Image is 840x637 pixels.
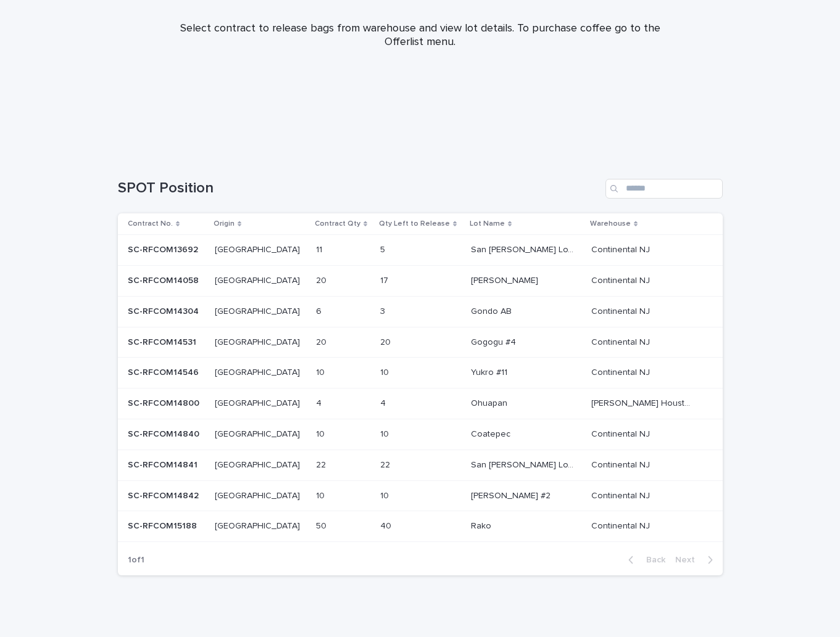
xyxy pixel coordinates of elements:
[215,488,302,501] p: [GEOGRAPHIC_DATA]
[215,427,302,440] p: [GEOGRAPHIC_DATA]
[316,242,325,255] p: 11
[118,296,723,327] tr: SC-RFCOM14304SC-RFCOM14304 [GEOGRAPHIC_DATA][GEOGRAPHIC_DATA] 66 33 Gondo ABGondo AB Continental ...
[591,304,652,317] p: Continental NJ
[471,519,494,532] p: Rako
[471,304,514,317] p: Gondo AB
[128,365,201,378] p: SC-RFCOM14546
[591,458,652,471] p: Continental NJ
[471,427,513,440] p: Coatepec
[118,358,723,388] tr: SC-RFCOM14546SC-RFCOM14546 [GEOGRAPHIC_DATA][GEOGRAPHIC_DATA] 1010 1010 Yukro #11Yukro #11 Contin...
[316,335,329,348] p: 20
[380,242,388,255] p: 5
[118,388,723,419] tr: SC-RFCOM14800SC-RFCOM14800 [GEOGRAPHIC_DATA][GEOGRAPHIC_DATA] 44 44 OhuapanOhuapan [PERSON_NAME] ...
[470,217,505,231] p: Lot Name
[380,427,391,440] p: 10
[118,450,723,480] tr: SC-RFCOM14841SC-RFCOM14841 [GEOGRAPHIC_DATA][GEOGRAPHIC_DATA] 2222 2222 San [PERSON_NAME] Loxicha...
[173,22,667,49] p: Select contract to release bags from warehouse and view lot details. To purchase coffee go to the...
[215,273,302,286] p: [GEOGRAPHIC_DATA]
[128,396,202,409] p: SC-RFCOM14800
[380,458,393,471] p: 22
[379,217,450,231] p: Qty Left to Release
[316,396,324,409] p: 4
[605,179,723,199] input: Search
[118,419,723,450] tr: SC-RFCOM14840SC-RFCOM14840 [GEOGRAPHIC_DATA][GEOGRAPHIC_DATA] 1010 1010 CoatepecCoatepec Continen...
[380,519,394,532] p: 40
[118,179,601,197] h1: SPOT Position
[128,304,201,317] p: SC-RFCOM14304
[591,488,652,501] p: Continental NJ
[128,488,201,501] p: SC-RFCOM14842
[118,511,723,542] tr: SC-RFCOM15188SC-RFCOM15188 [GEOGRAPHIC_DATA][GEOGRAPHIC_DATA] 5050 4040 RakoRako Continental NJCo...
[118,265,723,296] tr: SC-RFCOM14058SC-RFCOM14058 [GEOGRAPHIC_DATA][GEOGRAPHIC_DATA] 2020 1717 [PERSON_NAME][PERSON_NAME...
[128,242,201,255] p: SC-RFCOM13692
[215,304,302,317] p: [GEOGRAPHIC_DATA]
[380,335,393,348] p: 20
[380,365,391,378] p: 10
[471,365,510,378] p: Yukro #11
[316,304,324,317] p: 6
[128,273,201,286] p: SC-RFCOM14058
[316,427,327,440] p: 10
[380,273,391,286] p: 17
[471,488,553,501] p: [PERSON_NAME] #2
[670,554,723,565] button: Next
[128,335,199,348] p: SC-RFCOM14531
[380,488,391,501] p: 10
[591,365,652,378] p: Continental NJ
[380,396,388,409] p: 4
[316,273,329,286] p: 20
[471,242,576,255] p: San [PERSON_NAME] Loxicha
[316,519,329,532] p: 50
[215,335,302,348] p: [GEOGRAPHIC_DATA]
[316,365,327,378] p: 10
[315,217,360,231] p: Contract Qty
[215,458,302,471] p: [GEOGRAPHIC_DATA]
[591,519,652,532] p: Continental NJ
[471,273,541,286] p: [PERSON_NAME]
[591,242,652,255] p: Continental NJ
[118,545,154,575] p: 1 of 1
[215,396,302,409] p: [GEOGRAPHIC_DATA]
[128,458,200,471] p: SC-RFCOM14841
[471,458,576,471] p: San [PERSON_NAME] Loxicha #3
[590,217,631,231] p: Warehouse
[591,427,652,440] p: Continental NJ
[591,396,697,409] p: [PERSON_NAME] Houston
[471,335,518,348] p: Gogogu #4
[118,327,723,358] tr: SC-RFCOM14531SC-RFCOM14531 [GEOGRAPHIC_DATA][GEOGRAPHIC_DATA] 2020 2020 Gogogu #4Gogogu #4 Contin...
[128,427,202,440] p: SC-RFCOM14840
[591,335,652,348] p: Continental NJ
[380,304,388,317] p: 3
[618,554,670,565] button: Back
[675,556,702,564] span: Next
[316,458,328,471] p: 22
[118,235,723,266] tr: SC-RFCOM13692SC-RFCOM13692 [GEOGRAPHIC_DATA][GEOGRAPHIC_DATA] 1111 55 San [PERSON_NAME] LoxichaSa...
[215,242,302,255] p: [GEOGRAPHIC_DATA]
[215,365,302,378] p: [GEOGRAPHIC_DATA]
[128,519,199,532] p: SC-RFCOM15188
[471,396,510,409] p: Ohuapan
[128,217,173,231] p: Contract No.
[639,556,665,564] span: Back
[316,488,327,501] p: 10
[215,519,302,532] p: [GEOGRAPHIC_DATA]
[214,217,235,231] p: Origin
[591,273,652,286] p: Continental NJ
[118,480,723,511] tr: SC-RFCOM14842SC-RFCOM14842 [GEOGRAPHIC_DATA][GEOGRAPHIC_DATA] 1010 1010 [PERSON_NAME] #2[PERSON_N...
